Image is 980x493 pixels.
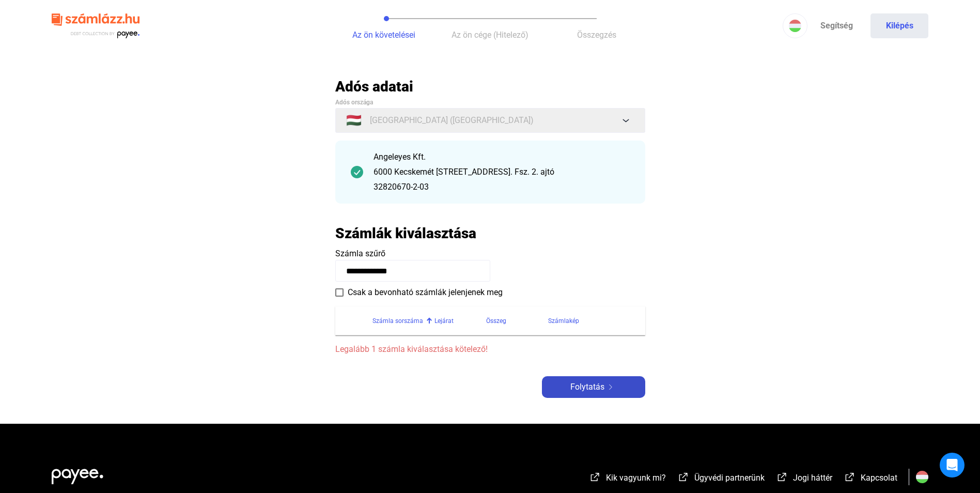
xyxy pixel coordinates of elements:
[370,114,534,127] span: [GEOGRAPHIC_DATA] ([GEOGRAPHIC_DATA])
[434,315,486,327] div: Lejárat
[352,30,415,40] span: Az ön követelései
[861,473,897,483] span: Kapcsolat
[783,13,807,38] button: HU
[844,472,856,482] img: external-link-white
[52,463,103,484] img: white-payee-white-dot.svg
[548,315,579,327] div: Számlakép
[776,472,788,482] img: external-link-white
[940,453,965,477] div: Open Intercom Messenger
[335,78,645,96] h2: Adós adatai
[677,472,690,482] img: external-link-white
[335,108,645,133] button: 🇭🇺[GEOGRAPHIC_DATA] ([GEOGRAPHIC_DATA])
[335,99,373,106] span: Adós országa
[870,13,928,38] button: Kilépés
[351,166,363,178] img: checkmark-darker-green-circle
[807,13,865,38] a: Segítség
[677,474,765,484] a: external-link-whiteÜgyvédi partnerünk
[606,473,666,483] span: Kik vagyunk mi?
[346,114,362,127] span: 🇭🇺
[335,249,385,258] span: Számla szűrő
[452,30,528,40] span: Az ön cége (Hitelező)
[372,315,434,327] div: Számla sorszáma
[604,384,617,390] img: arrow-right-white
[374,151,630,163] div: Angeleyes Kft.
[776,474,832,484] a: external-link-whiteJogi háttér
[577,30,616,40] span: Összegzés
[372,315,423,327] div: Számla sorszáma
[486,315,548,327] div: Összeg
[348,286,503,299] span: Csak a bevonható számlák jelenjenek meg
[434,315,454,327] div: Lejárat
[589,472,601,482] img: external-link-white
[916,471,928,483] img: HU.svg
[52,9,139,43] img: szamlazzhu-logo
[548,315,633,327] div: Számlakép
[570,381,604,393] span: Folytatás
[374,181,630,193] div: 32820670-2-03
[374,166,630,178] div: 6000 Kecskemét [STREET_ADDRESS]. Fsz. 2. ajtó
[335,343,645,356] span: Legalább 1 számla kiválasztása kötelező!
[335,224,476,242] h2: Számlák kiválasztása
[793,473,832,483] span: Jogi háttér
[486,315,506,327] div: Összeg
[542,376,645,398] button: Folytatásarrow-right-white
[844,474,897,484] a: external-link-whiteKapcsolat
[589,474,666,484] a: external-link-whiteKik vagyunk mi?
[694,473,765,483] span: Ügyvédi partnerünk
[789,20,801,32] img: HU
